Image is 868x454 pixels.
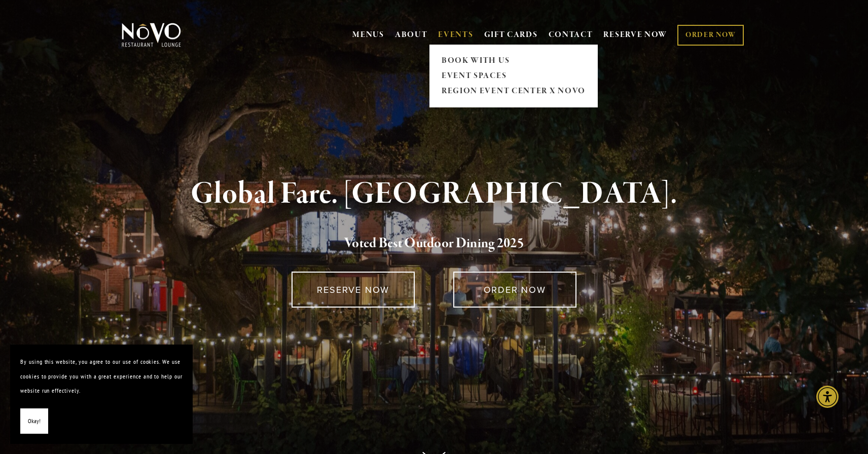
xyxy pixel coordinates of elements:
[20,408,48,434] button: Okay!
[395,30,428,40] a: ABOUT
[292,272,415,308] a: RESERVE NOW
[191,175,677,213] strong: Global Fare. [GEOGRAPHIC_DATA].
[603,25,667,45] a: RESERVE NOW
[438,68,589,84] a: EVENT SPACES
[344,235,517,254] a: Voted Best Outdoor Dining 202
[549,25,593,45] a: CONTACT
[28,414,41,429] span: Okay!
[10,345,193,444] section: Cookie banner
[120,22,183,48] img: Novo Restaurant &amp; Lounge
[138,233,730,254] h2: 5
[484,25,538,45] a: GIFT CARDS
[677,25,744,46] a: ORDER NOW
[20,355,183,398] p: By using this website, you agree to our use of cookies. We use cookies to provide you with a grea...
[352,30,384,40] a: MENUS
[438,30,473,40] a: EVENTS
[816,386,839,408] div: Accessibility Menu
[438,84,589,99] a: REGION EVENT CENTER x NOVO
[438,53,589,68] a: BOOK WITH US
[453,272,576,308] a: ORDER NOW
